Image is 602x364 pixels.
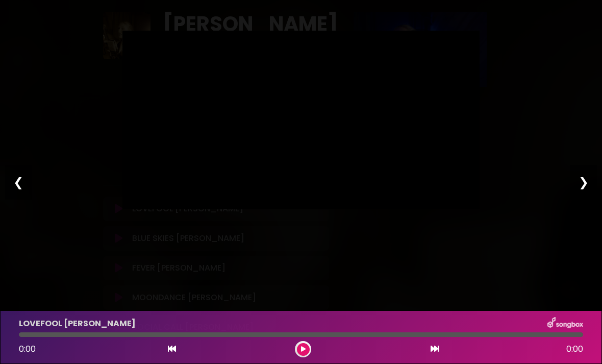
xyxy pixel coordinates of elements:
div: ❯ [570,165,597,200]
span: 0:00 [566,343,583,355]
div: ❮ [5,165,32,200]
img: songbox-logo-white.png [547,317,583,330]
p: LOVEFOOL [PERSON_NAME] [19,318,136,330]
span: 0:00 [19,343,36,355]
